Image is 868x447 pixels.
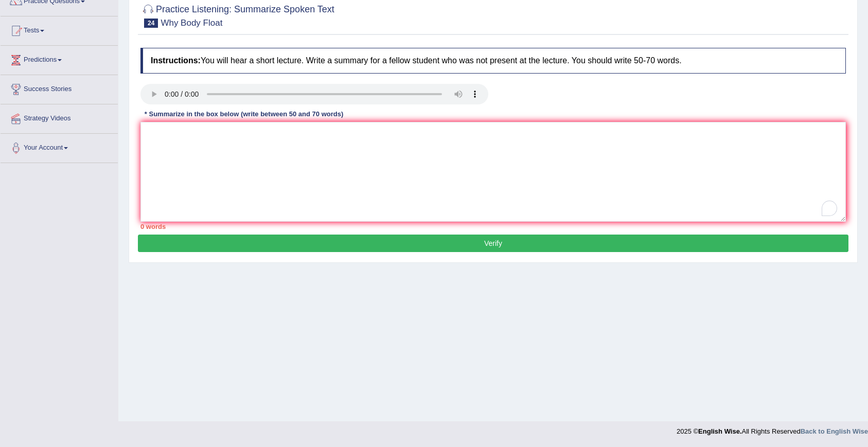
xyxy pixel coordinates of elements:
button: Verify [138,235,848,252]
div: * Summarize in the box below (write between 50 and 70 words) [140,110,347,119]
a: Success Stories [1,75,118,101]
div: 2025 © All Rights Reserved [677,421,868,436]
h2: Practice Listening: Summarize Spoken Text [140,2,334,28]
small: Why Body Float [161,18,222,28]
a: Predictions [1,46,118,71]
h4: You will hear a short lecture. Write a summary for a fellow student who was not present at the le... [140,48,846,74]
a: Strategy Videos [1,104,118,130]
span: 24 [144,19,158,28]
strong: English Wise. [698,427,741,435]
a: Your Account [1,134,118,159]
div: 0 words [140,222,846,231]
a: Tests [1,16,118,42]
a: Back to English Wise [801,427,868,435]
textarea: To enrich screen reader interactions, please activate Accessibility in Grammarly extension settings [140,122,846,222]
b: Instructions: [151,56,201,65]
